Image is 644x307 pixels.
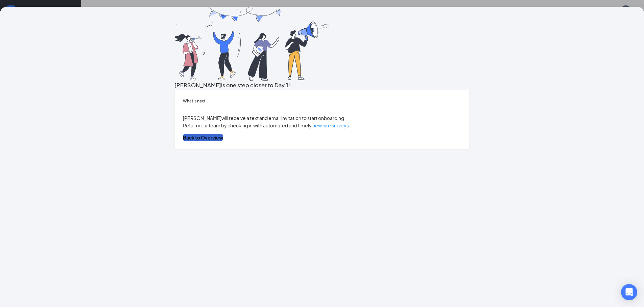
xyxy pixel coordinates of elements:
div: Open Intercom Messenger [621,284,637,300]
h5: What’s next [183,98,461,104]
img: you are all set [174,7,330,81]
h3: [PERSON_NAME] is one step closer to Day 1! [174,81,470,90]
p: [PERSON_NAME] will receive a text and email invitation to start onboarding [183,114,461,122]
a: new hire surveys [312,122,349,128]
p: Retain your team by checking in with automated and timely [183,122,461,129]
button: Back to Overview [183,134,223,141]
